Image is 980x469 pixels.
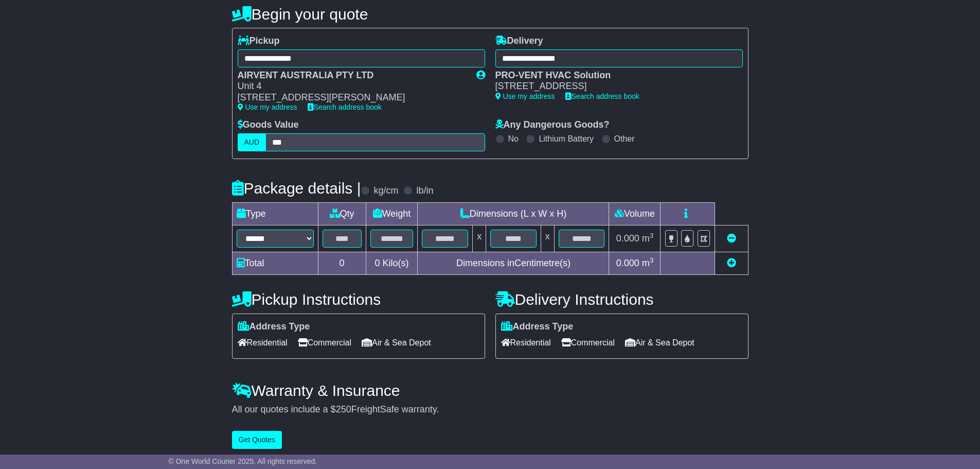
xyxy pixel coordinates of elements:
div: AIRVENT AUSTRALIA PTY LTD [238,70,466,81]
span: Residential [501,335,551,351]
span: Residential [238,335,288,351]
a: Use my address [495,92,555,100]
div: PRO-VENT HVAC Solution [495,70,733,81]
span: © One World Courier 2025. All rights reserved. [169,457,317,465]
td: Volume [609,202,661,225]
a: Add new item [727,258,736,268]
label: Any Dangerous Goods? [495,119,610,131]
h4: Pickup Instructions [232,291,485,308]
label: lb/in [416,185,433,197]
td: 0 [318,252,366,274]
a: Use my address [238,103,297,111]
label: Goods Value [238,119,299,131]
span: 250 [336,404,351,414]
label: Pickup [238,36,280,47]
div: Unit 4 [238,81,466,92]
label: Lithium Battery [539,134,594,144]
td: x [541,225,554,252]
td: Dimensions (L x W x H) [418,202,609,225]
label: Address Type [238,321,310,333]
td: Type [232,202,318,225]
span: m [642,233,654,244]
span: 0.000 [616,258,639,268]
span: m [642,258,654,268]
td: Qty [318,202,366,225]
a: Search address book [308,103,382,111]
h4: Package details | [232,180,361,197]
div: [STREET_ADDRESS] [495,81,733,92]
span: Air & Sea Depot [625,335,694,351]
label: Address Type [501,321,574,333]
label: kg/cm [373,185,398,197]
a: Remove this item [727,233,736,244]
sup: 3 [650,256,654,264]
span: Commercial [298,335,351,351]
td: Kilo(s) [366,252,418,274]
a: Search address book [565,92,639,100]
span: 0 [375,258,380,268]
h4: Delivery Instructions [495,291,749,308]
h4: Warranty & Insurance [232,382,749,399]
td: Total [232,252,318,274]
div: [STREET_ADDRESS][PERSON_NAME] [238,92,466,103]
button: Get Quotes [232,431,282,449]
label: Delivery [495,36,543,47]
div: All our quotes include a $ FreightSafe warranty. [232,404,749,415]
label: No [508,134,519,144]
td: Weight [366,202,418,225]
span: Commercial [561,335,615,351]
td: x [473,225,486,252]
h4: Begin your quote [232,6,749,23]
td: Dimensions in Centimetre(s) [418,252,609,274]
span: 0.000 [616,233,639,244]
label: AUD [238,133,266,151]
span: Air & Sea Depot [362,335,431,351]
sup: 3 [650,232,654,239]
label: Other [614,134,635,144]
